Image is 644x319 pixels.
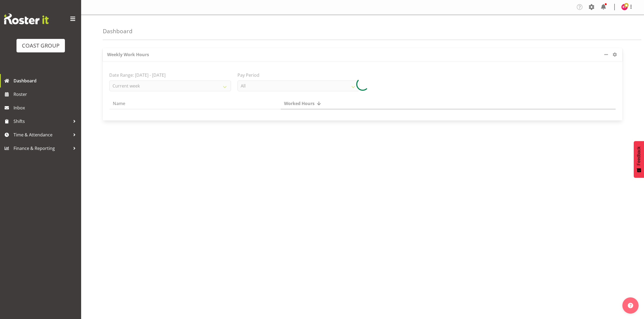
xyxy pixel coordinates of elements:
[22,42,60,50] div: COAST GROUP
[14,131,70,139] span: Time & Attendance
[636,146,641,165] span: Feedback
[14,117,70,125] span: Shifts
[621,4,628,10] img: reuben-thomas8009.jpg
[628,303,633,308] img: help-xxl-2.png
[103,28,133,34] h4: Dashboard
[14,77,78,85] span: Dashboard
[4,14,49,24] img: Rosterit website logo
[14,104,78,112] span: Inbox
[634,141,644,178] button: Feedback - Show survey
[14,90,78,98] span: Roster
[14,144,70,152] span: Finance & Reporting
